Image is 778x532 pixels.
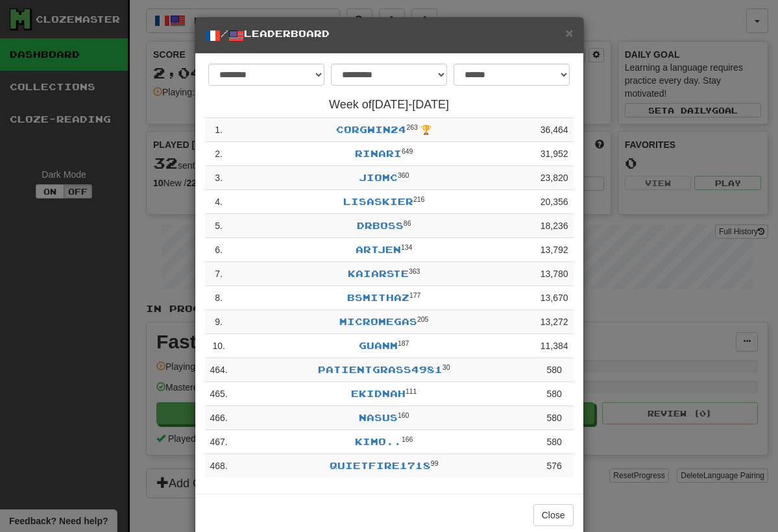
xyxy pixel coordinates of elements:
td: 23,820 [535,166,574,190]
sup: Level 177 [409,291,421,299]
a: PatientGrass4981 [318,364,443,375]
sup: Level 134 [401,243,413,251]
a: ekidnah [351,388,406,399]
td: 20,356 [535,190,574,214]
td: 18,236 [535,214,574,238]
td: 580 [535,382,574,406]
td: 464 . [205,358,233,382]
td: 13,780 [535,262,574,286]
sup: Level 360 [398,171,409,179]
td: 9 . [205,310,233,334]
td: 6 . [205,238,233,262]
td: 10 . [205,334,233,358]
td: 11,384 [535,334,574,358]
td: 13,670 [535,286,574,310]
a: corgwin24 [336,124,406,135]
td: 7 . [205,262,233,286]
td: 13,272 [535,310,574,334]
td: 465 . [205,382,233,406]
a: JioMc [359,172,398,183]
sup: Level 363 [409,267,420,275]
a: DrBoss [357,220,404,231]
sup: Level 160 [398,411,409,419]
a: QuietFire1718 [330,460,431,471]
td: 1 . [205,118,233,142]
td: 580 [535,430,574,454]
td: 468 . [205,454,233,478]
td: 580 [535,406,574,430]
td: 2 . [205,142,233,166]
td: 8 . [205,286,233,310]
a: bsmithaz [347,292,409,303]
button: Close [533,504,574,526]
td: 576 [535,454,574,478]
sup: Level 649 [402,147,413,155]
span: 🏆 [420,125,432,135]
a: Kimo.. [355,436,402,447]
sup: Level 166 [402,435,413,443]
sup: Level 263 [406,123,418,131]
sup: Level 30 [443,363,450,371]
sup: Level 205 [417,315,429,323]
a: artjen [356,244,401,255]
h5: / Leaderboard [205,27,574,43]
a: Rinari [355,148,402,159]
sup: Level 86 [404,219,411,227]
a: Lisaskier [343,196,413,207]
button: Close [565,26,573,40]
td: 3 . [205,166,233,190]
span: × [565,25,573,40]
td: 36,464 [535,118,574,142]
sup: Level 216 [413,195,425,203]
a: kaiarste [348,268,409,279]
sup: Level 99 [431,459,439,467]
sup: Level 111 [406,387,417,395]
td: 467 . [205,430,233,454]
a: guanm [359,340,398,351]
td: 4 . [205,190,233,214]
td: 466 . [205,406,233,430]
td: 580 [535,358,574,382]
a: microMEGAS [339,316,417,327]
sup: Level 187 [398,339,409,347]
h4: Week of [DATE] - [DATE] [205,99,574,112]
a: Nasus [359,412,398,423]
td: 5 . [205,214,233,238]
td: 13,792 [535,238,574,262]
td: 31,952 [535,142,574,166]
